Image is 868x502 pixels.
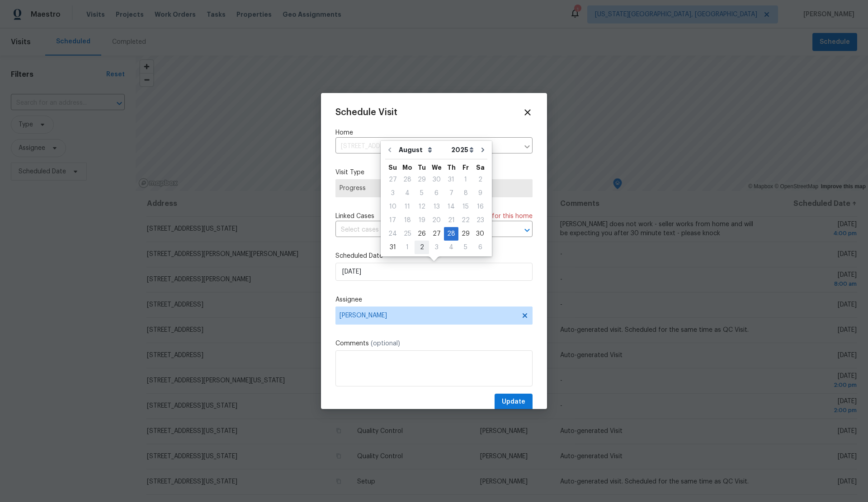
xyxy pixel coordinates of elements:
div: 1 [400,241,415,254]
div: Sun Aug 31 2025 [385,241,400,254]
div: Mon Aug 18 2025 [400,214,415,227]
div: Sun Aug 17 2025 [385,214,400,227]
label: Visit Type [335,168,533,177]
button: Open [521,224,533,237]
div: Fri Sep 05 2025 [458,241,473,254]
div: 23 [473,214,487,227]
div: Wed Aug 13 2025 [429,200,444,214]
div: 28 [444,228,458,240]
abbr: Friday [462,164,469,171]
div: 4 [400,187,415,200]
abbr: Monday [402,164,412,171]
abbr: Saturday [476,164,485,171]
div: 18 [400,214,415,227]
div: Mon Aug 11 2025 [400,200,415,214]
div: 31 [444,173,458,186]
div: Sun Aug 03 2025 [385,186,400,200]
div: 24 [385,228,400,240]
div: 21 [444,214,458,227]
div: Thu Jul 31 2025 [444,173,458,186]
div: Sat Aug 09 2025 [473,186,487,200]
div: 3 [385,187,400,200]
div: Sun Aug 24 2025 [385,227,400,241]
div: 22 [458,214,473,227]
div: Fri Aug 29 2025 [458,227,473,241]
div: 30 [429,173,444,186]
input: M/D/YYYY [335,263,533,281]
div: 28 [400,173,415,186]
span: [PERSON_NAME] [340,312,517,319]
div: Tue Aug 19 2025 [415,214,429,227]
div: 6 [473,241,487,254]
div: 2 [473,173,487,186]
abbr: Wednesday [432,164,442,171]
span: Close [523,107,533,117]
span: Progress [340,184,528,193]
abbr: Tuesday [418,164,426,171]
div: 25 [400,228,415,240]
div: Tue Jul 29 2025 [415,173,429,186]
div: 8 [458,187,473,200]
div: 26 [415,228,429,240]
div: Sat Aug 16 2025 [473,200,487,214]
div: 29 [415,173,429,186]
span: (optional) [371,340,400,347]
div: Mon Sep 01 2025 [400,241,415,254]
div: Wed Aug 20 2025 [429,214,444,227]
button: Update [495,394,533,410]
div: Fri Aug 08 2025 [458,186,473,200]
label: Assignee [335,295,533,304]
span: Linked Cases [335,212,374,221]
div: Sun Jul 27 2025 [385,173,400,186]
div: Mon Aug 25 2025 [400,227,415,241]
div: 9 [473,187,487,200]
div: Fri Aug 15 2025 [458,200,473,214]
abbr: Thursday [447,164,456,171]
button: Go to next month [476,141,490,159]
div: Wed Aug 27 2025 [429,227,444,241]
input: Select cases [335,223,507,237]
div: 4 [444,241,458,254]
div: 20 [429,214,444,227]
div: 3 [429,241,444,254]
div: Thu Aug 07 2025 [444,186,458,200]
div: 12 [415,200,429,213]
div: 5 [458,241,473,254]
div: 19 [415,214,429,227]
div: Fri Aug 01 2025 [458,173,473,186]
div: Tue Aug 26 2025 [415,227,429,241]
div: Sat Aug 02 2025 [473,173,487,186]
div: Wed Aug 06 2025 [429,186,444,200]
abbr: Sunday [388,164,397,171]
input: Enter in an address [335,139,519,153]
div: Sat Aug 23 2025 [473,214,487,227]
div: 10 [385,200,400,213]
div: 2 [415,241,429,254]
div: 29 [458,228,473,240]
div: Thu Aug 14 2025 [444,200,458,214]
div: 14 [444,200,458,213]
label: Comments [335,339,533,348]
div: Mon Aug 04 2025 [400,186,415,200]
div: 31 [385,241,400,254]
div: Tue Aug 05 2025 [415,186,429,200]
div: 30 [473,228,487,240]
label: Home [335,128,533,137]
div: Thu Aug 21 2025 [444,214,458,227]
div: 13 [429,200,444,213]
select: Year [449,143,476,157]
span: Schedule Visit [335,108,397,117]
button: Go to previous month [383,141,396,159]
span: Update [502,396,525,408]
div: 27 [429,228,444,240]
label: Scheduled Date [335,251,533,260]
div: 7 [444,187,458,200]
div: 15 [458,200,473,213]
div: Tue Sep 02 2025 [415,241,429,254]
div: 5 [415,187,429,200]
div: Sat Aug 30 2025 [473,227,487,241]
div: 11 [400,200,415,213]
div: Sat Sep 06 2025 [473,241,487,254]
div: Mon Jul 28 2025 [400,173,415,186]
div: 17 [385,214,400,227]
